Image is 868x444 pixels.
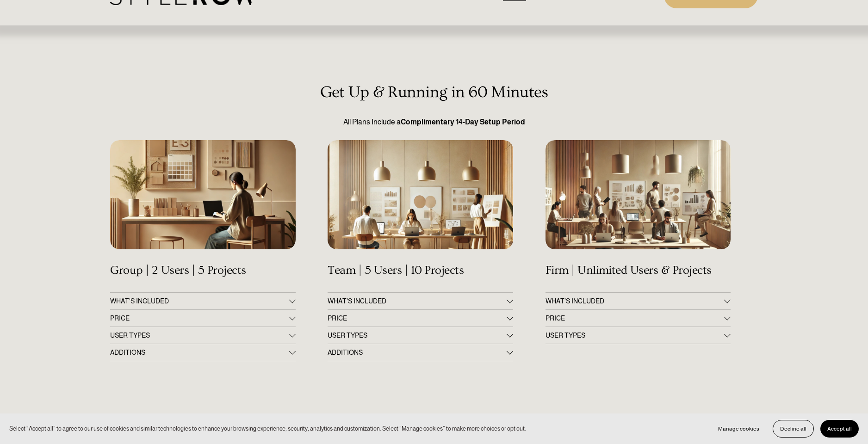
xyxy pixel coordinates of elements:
[546,327,731,344] button: USER TYPES
[328,293,513,309] button: WHAT'S INCLUDED
[328,344,513,361] button: ADDITIONS
[110,349,289,356] span: ADDITIONS
[546,332,724,339] span: USER TYPES
[711,420,766,438] button: Manage cookies
[110,293,295,309] button: WHAT'S INCLUDED
[9,424,526,433] p: Select “Accept all” to agree to our use of cookies and similar technologies to enhance your brows...
[110,332,289,339] span: USER TYPES
[780,425,806,432] span: Decline all
[328,327,513,344] button: USER TYPES
[401,118,525,126] strong: Complimentary 14-Day Setup Period
[110,310,295,327] button: PRICE
[328,332,506,339] span: USER TYPES
[328,314,506,322] span: PRICE
[546,293,731,309] button: WHAT’S INCLUDED
[546,264,731,277] h4: Firm | Unlimited Users & Projects
[110,327,295,344] button: USER TYPES
[328,310,513,327] button: PRICE
[718,425,759,432] span: Manage cookies
[328,264,513,277] h4: Team | 5 Users | 10 Projects
[546,314,724,322] span: PRICE
[110,344,295,361] button: ADDITIONS
[546,297,724,305] span: WHAT’S INCLUDED
[820,420,859,438] button: Accept all
[110,314,289,322] span: PRICE
[328,297,506,305] span: WHAT'S INCLUDED
[110,117,758,128] p: All Plans Include a
[110,264,295,277] h4: Group | 2 Users | 5 Projects
[827,425,852,432] span: Accept all
[110,83,758,102] h3: Get Up & Running in 60 Minutes
[328,349,506,356] span: ADDITIONS
[110,297,289,305] span: WHAT'S INCLUDED
[546,310,731,327] button: PRICE
[773,420,814,438] button: Decline all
